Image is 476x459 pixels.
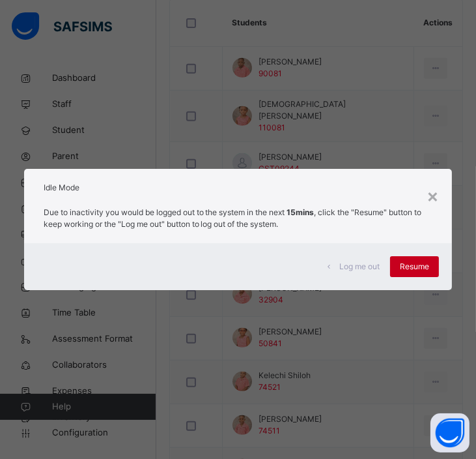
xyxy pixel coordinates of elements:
[339,261,380,273] span: Log me out
[430,413,469,452] button: Open asap
[44,182,433,194] h2: Idle Mode
[427,182,439,209] div: ×
[400,261,429,273] span: Resume
[287,207,315,217] strong: 15mins
[44,207,433,230] p: Due to inactivity you would be logged out to the system in the next , click the "Resume" button t...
